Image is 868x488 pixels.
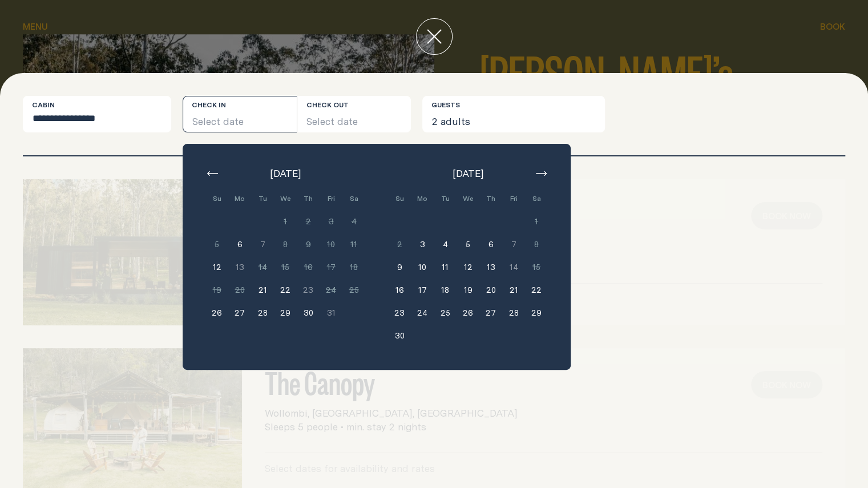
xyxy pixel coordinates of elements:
[205,256,228,279] button: 12
[228,279,251,301] button: 20
[320,301,342,324] button: 31
[228,233,251,256] button: 6
[205,301,228,324] button: 26
[228,256,251,279] button: 13
[251,256,274,279] button: 14
[411,301,434,324] button: 24
[228,187,251,210] div: Mo
[297,301,320,324] button: 30
[416,18,453,55] button: close
[411,187,434,210] div: Mo
[251,187,274,210] div: Tu
[525,301,548,324] button: 29
[479,187,502,210] div: Th
[205,233,228,256] button: 5
[479,233,502,256] button: 6
[297,210,320,233] button: 2
[320,256,342,279] button: 17
[502,279,525,301] button: 21
[183,96,297,132] button: Select date
[32,100,55,110] label: Cabin
[411,279,434,301] button: 17
[431,100,460,110] label: Guests
[274,279,297,301] button: 22
[297,256,320,279] button: 16
[525,210,548,233] button: 1
[228,301,251,324] button: 27
[457,301,479,324] button: 26
[502,187,525,210] div: Fri
[502,256,525,279] button: 14
[457,187,479,210] div: We
[479,279,502,301] button: 20
[251,301,274,324] button: 28
[388,324,411,347] button: 30
[251,279,274,301] button: 21
[388,187,411,210] div: Su
[457,279,479,301] button: 19
[297,233,320,256] button: 9
[297,96,411,132] button: Select date
[479,256,502,279] button: 13
[388,233,411,256] button: 2
[320,210,342,233] button: 3
[434,187,457,210] div: Tu
[274,187,297,210] div: We
[457,233,479,256] button: 5
[205,279,228,301] button: 19
[388,256,411,279] button: 9
[434,233,457,256] button: 4
[274,210,297,233] button: 1
[434,279,457,301] button: 18
[422,96,605,132] button: 2 adults
[342,233,365,256] button: 11
[411,256,434,279] button: 10
[342,256,365,279] button: 18
[320,279,342,301] button: 24
[388,279,411,301] button: 16
[274,301,297,324] button: 29
[205,187,228,210] div: Su
[525,187,548,210] div: Sa
[388,301,411,324] button: 23
[525,256,548,279] button: 15
[251,233,274,256] button: 7
[320,233,342,256] button: 10
[411,233,434,256] button: 3
[342,187,365,210] div: Sa
[342,210,365,233] button: 4
[525,279,548,301] button: 22
[525,233,548,256] button: 8
[342,279,365,301] button: 25
[320,187,342,210] div: Fri
[434,301,457,324] button: 25
[479,301,502,324] button: 27
[297,279,320,301] button: 23
[502,233,525,256] button: 7
[434,256,457,279] button: 11
[502,301,525,324] button: 28
[457,256,479,279] button: 12
[453,167,483,180] span: [DATE]
[274,256,297,279] button: 15
[274,233,297,256] button: 8
[270,167,301,180] span: [DATE]
[297,187,320,210] div: Th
